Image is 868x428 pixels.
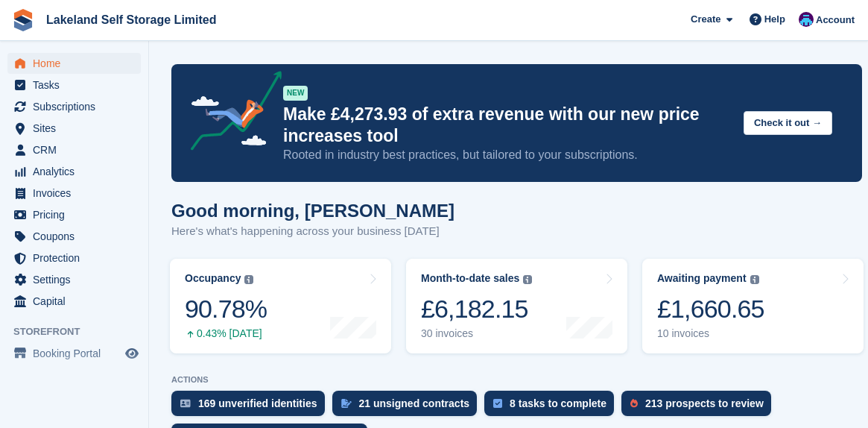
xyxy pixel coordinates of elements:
div: 0.43% [DATE] [185,327,267,340]
a: menu [7,269,141,290]
a: 8 tasks to complete [484,391,621,424]
img: icon-info-grey-7440780725fd019a000dd9b08b2336e03edf1995a4989e88bcd33f0948082b44.svg [523,275,532,284]
div: 8 tasks to complete [510,397,606,409]
a: Lakeland Self Storage Limited [40,7,223,32]
p: Here's what's happening across your business [DATE] [171,223,454,240]
span: Settings [33,269,122,290]
span: Subscriptions [33,96,122,117]
div: 169 unverified identities [198,397,317,409]
div: 21 unsigned contracts [359,397,470,409]
a: menu [7,248,141,268]
span: Capital [33,291,122,312]
span: Pricing [33,204,122,225]
div: Occupancy [185,272,241,285]
a: Awaiting payment £1,660.65 10 invoices [642,259,864,353]
a: menu [7,139,141,160]
p: Make £4,273.93 of extra revenue with our new price increases tool [283,104,732,147]
a: menu [7,291,141,312]
span: Sites [33,118,122,139]
img: icon-info-grey-7440780725fd019a000dd9b08b2336e03edf1995a4989e88bcd33f0948082b44.svg [244,275,253,284]
img: price-adjustments-announcement-icon-8257ccfd72463d97f412b2fc003d46551f7dbcb40ab6d574587a9cd5c0d94... [178,71,282,156]
span: Booking Portal [33,343,122,364]
span: Account [816,13,855,28]
span: Invoices [33,183,122,204]
button: Check it out → [744,111,832,136]
a: menu [7,75,141,95]
a: Occupancy 90.78% 0.43% [DATE] [170,259,391,353]
div: 30 invoices [421,327,532,340]
div: NEW [283,86,308,101]
span: Tasks [33,75,122,95]
img: contract_signature_icon-13c848040528278c33f63329250d36e43548de30e8caae1d1a13099fd9432cc5.svg [341,399,352,408]
span: Help [764,12,785,27]
span: Analytics [33,161,122,182]
img: stora-icon-8386f47178a22dfd0bd8f6a31ec36ba5ce8667c1dd55bd0f319d3a0aa187defe.svg [12,9,34,31]
div: Awaiting payment [657,272,747,285]
a: menu [7,118,141,139]
div: 10 invoices [657,327,764,340]
a: Month-to-date sales £6,182.15 30 invoices [406,259,627,353]
img: David Dickson [799,12,814,27]
div: £6,182.15 [421,294,532,324]
a: menu [7,96,141,117]
span: Coupons [33,226,122,247]
h1: Good morning, [PERSON_NAME] [171,201,454,221]
a: 169 unverified identities [171,391,332,424]
span: Create [691,12,720,27]
a: 213 prospects to review [621,391,779,424]
div: 213 prospects to review [645,397,764,409]
span: CRM [33,139,122,160]
img: task-75834270c22a3079a89374b754ae025e5fb1db73e45f91037f5363f120a921f8.svg [493,399,502,408]
div: Month-to-date sales [421,272,519,285]
a: menu [7,53,141,74]
div: £1,660.65 [657,294,764,324]
p: ACTIONS [171,375,862,385]
a: 21 unsigned contracts [332,391,485,424]
img: icon-info-grey-7440780725fd019a000dd9b08b2336e03edf1995a4989e88bcd33f0948082b44.svg [750,275,759,284]
a: menu [7,183,141,204]
span: Protection [33,248,122,268]
img: verify_identity-adf6edd0f0f0b5bbfe63781bf79b02c33cf7c696d77639b501bdc392416b5a36.svg [180,399,191,408]
a: Preview store [123,344,141,362]
img: prospect-51fa495bee0391a8d652442698ab0144808aea92771e9ea1ae160a38d050c398.svg [630,399,638,408]
span: Home [33,53,122,74]
a: menu [7,343,141,364]
a: menu [7,226,141,247]
p: Rooted in industry best practices, but tailored to your subscriptions. [283,147,732,163]
a: menu [7,204,141,225]
a: menu [7,161,141,182]
div: 90.78% [185,294,267,324]
span: Storefront [13,324,148,339]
